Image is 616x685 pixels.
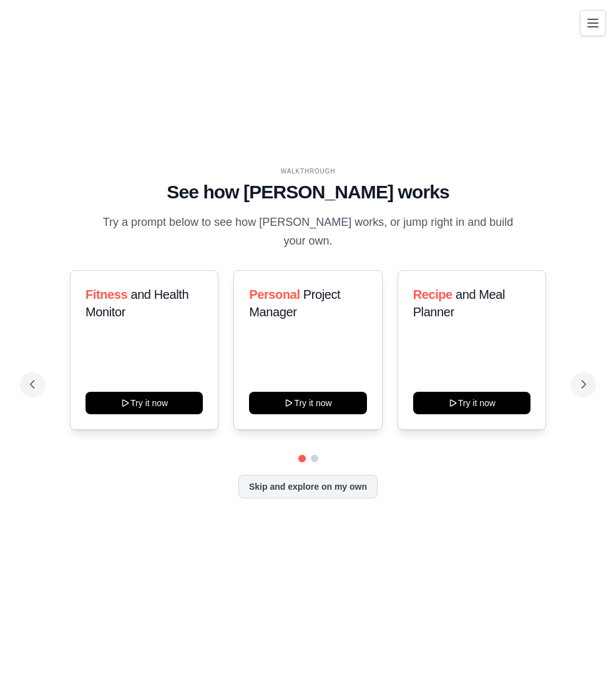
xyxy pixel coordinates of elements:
[413,288,452,301] span: Recipe
[238,475,378,498] button: Skip and explore on my own
[413,288,505,319] span: and Meal Planner
[99,213,518,250] p: Try a prompt below to see how [PERSON_NAME] works, or jump right in and build your own.
[30,181,586,203] h1: See how [PERSON_NAME] works
[413,392,530,414] button: Try it now
[249,392,366,414] button: Try it now
[249,288,340,319] span: Project Manager
[86,288,127,301] span: Fitness
[86,288,188,319] span: and Health Monitor
[580,10,606,36] button: Toggle navigation
[30,167,586,176] div: WALKTHROUGH
[86,392,203,414] button: Try it now
[249,288,300,301] span: Personal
